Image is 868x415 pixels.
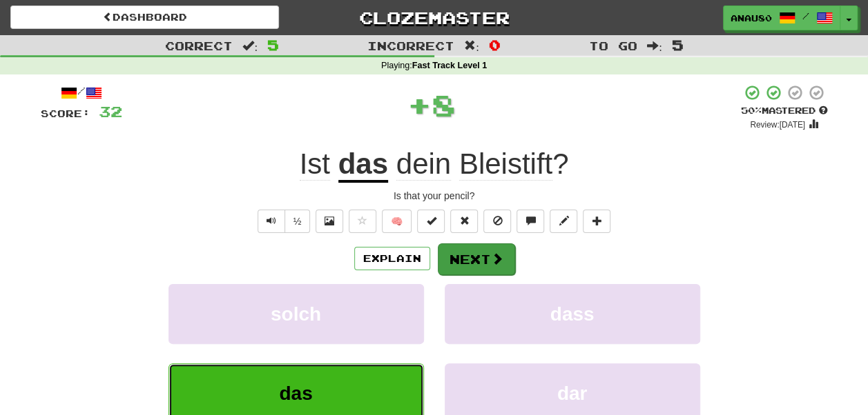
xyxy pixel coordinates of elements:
button: Show image (alt+x) [316,210,343,233]
span: : [242,40,258,52]
button: Ignore sentence (alt+i) [483,210,511,233]
span: dass [550,303,595,325]
span: : [464,40,479,52]
div: / [41,84,122,101]
div: Text-to-speech controls [255,210,311,233]
button: Reset to 0% Mastered (alt+r) [450,210,478,233]
span: : [647,40,662,52]
span: ? [388,148,568,181]
span: + [407,84,432,125]
span: 5 [267,37,279,53]
span: Bleistift [459,148,552,181]
button: Next [438,243,515,275]
span: Score: [41,108,90,119]
span: dar [557,383,588,404]
span: / [802,11,809,21]
span: Incorrect [367,39,454,52]
span: 50 % [741,105,762,116]
button: ½ [284,210,311,233]
button: Play sentence audio (ctl+space) [258,210,285,233]
span: 0 [489,37,501,53]
span: 32 [99,103,122,120]
a: anau80 / [723,6,840,30]
span: Correct [165,39,233,52]
button: Favorite sentence (alt+f) [349,210,376,233]
button: Edit sentence (alt+d) [550,210,577,233]
span: To go [589,39,637,52]
u: das [338,148,388,183]
span: dein [396,148,451,181]
small: Review: [DATE] [750,120,805,130]
div: Mastered [741,105,828,117]
button: Add to collection (alt+a) [583,210,610,233]
span: 5 [672,37,684,53]
button: 🧠 [382,210,412,233]
a: Clozemaster [300,6,568,30]
span: das [279,383,312,404]
button: solch [168,284,424,344]
div: Is that your pencil? [41,189,828,203]
span: 8 [432,88,456,122]
button: Explain [354,247,430,270]
span: solch [271,303,321,325]
a: Dashboard [10,6,279,29]
button: Discuss sentence (alt+u) [517,210,544,233]
span: anau80 [731,12,772,24]
button: dass [445,284,700,344]
span: Ist [300,148,330,181]
strong: Fast Track Level 1 [412,61,488,70]
button: Set this sentence to 100% Mastered (alt+m) [417,210,445,233]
